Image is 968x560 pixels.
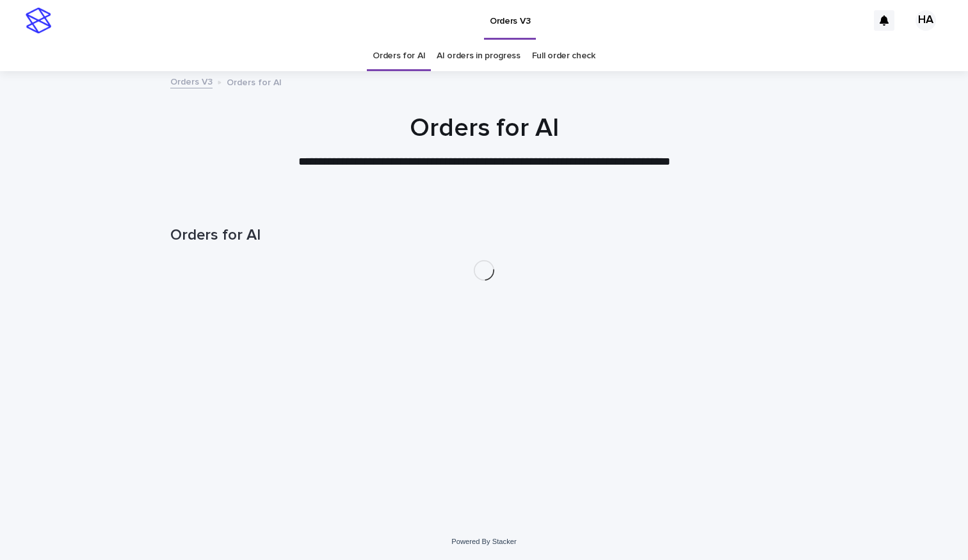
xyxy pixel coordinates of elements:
h1: Orders for AI [170,113,798,144]
div: HA [916,10,936,31]
a: Orders for AI [373,41,425,71]
h1: Orders for AI [170,226,798,245]
a: AI orders in progress [437,41,520,71]
a: Full order check [532,41,595,71]
img: stacker-logo-s-only.png [26,8,51,33]
a: Orders V3 [170,74,213,88]
a: Powered By Stacker [451,538,516,545]
p: Orders for AI [227,74,282,88]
